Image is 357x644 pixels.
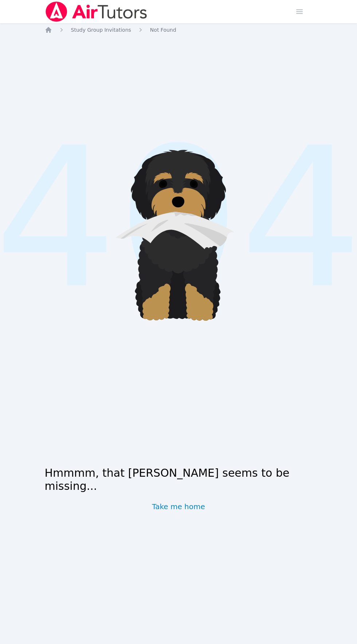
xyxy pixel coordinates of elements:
[71,27,131,33] span: Study Group Invitations
[150,26,176,34] a: Not Found
[45,467,313,493] h1: Hmmmm, that [PERSON_NAME] seems to be missing...
[71,26,131,34] a: Study Group Invitations
[150,27,176,33] span: Not Found
[45,26,313,34] nav: Breadcrumb
[152,501,205,512] a: Take me home
[45,1,148,22] img: Air Tutors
